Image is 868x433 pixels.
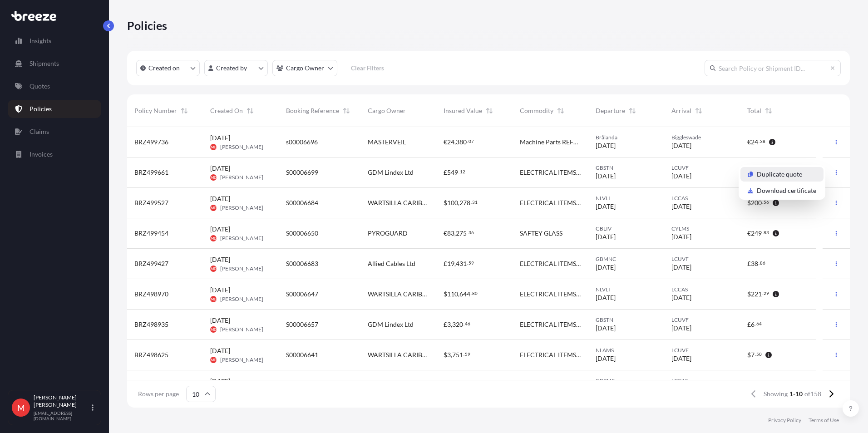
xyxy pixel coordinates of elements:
p: Policies [127,18,168,33]
p: Duplicate quote [757,170,802,179]
p: Download certificate [757,186,816,195]
a: Download certificate [740,183,824,198]
a: Duplicate quote [740,167,824,182]
div: Actions [739,165,825,200]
